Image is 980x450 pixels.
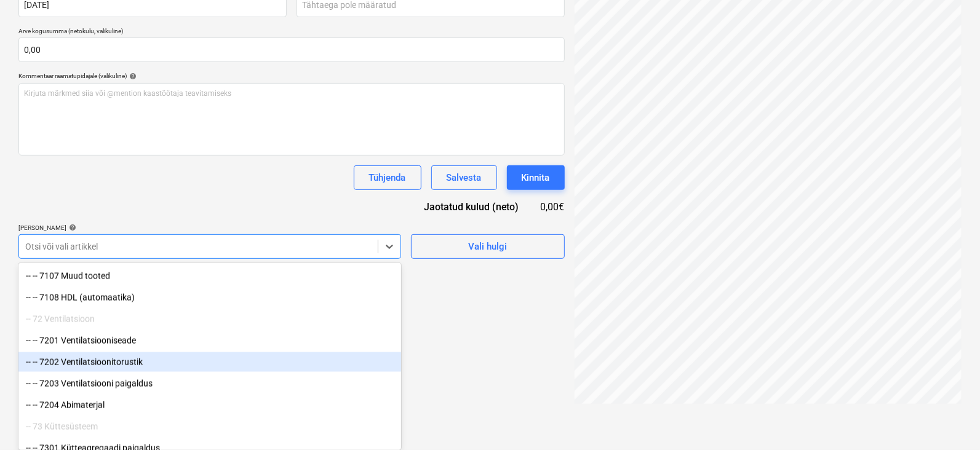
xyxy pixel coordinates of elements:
[431,165,497,190] button: Salvesta
[447,170,482,186] div: Salvesta
[18,224,401,232] div: [PERSON_NAME]
[369,170,406,186] div: Tühjenda
[127,73,137,80] span: help
[507,165,565,190] button: Kinnita
[18,309,401,329] div: -- 72 Ventilatsioon
[18,288,401,307] div: -- -- 7108 HDL (automaatika)
[405,200,539,214] div: Jaotatud kulud (neto)
[18,417,401,436] div: -- 73 Küttesüsteem
[522,170,550,186] div: Kinnita
[66,224,76,231] span: help
[18,266,401,286] div: -- -- 7107 Muud tooted
[18,37,565,62] input: Arve kogusumma (netokulu, valikuline)
[468,239,507,255] div: Vali hulgi
[18,331,401,350] div: -- -- 7201 Ventilatsiooniseade
[18,72,565,80] div: Kommentaar raamatupidajale (valikuline)
[18,352,401,372] div: -- -- 7202 Ventilatsioonitorustik
[18,374,401,393] div: -- -- 7203 Ventilatsiooni paigaldus
[411,234,565,259] button: Vali hulgi
[18,395,401,415] div: -- -- 7204 Abimaterjal
[18,27,565,37] p: Arve kogusumma (netokulu, valikuline)
[539,200,565,214] div: 0,00€
[354,165,421,190] button: Tühjenda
